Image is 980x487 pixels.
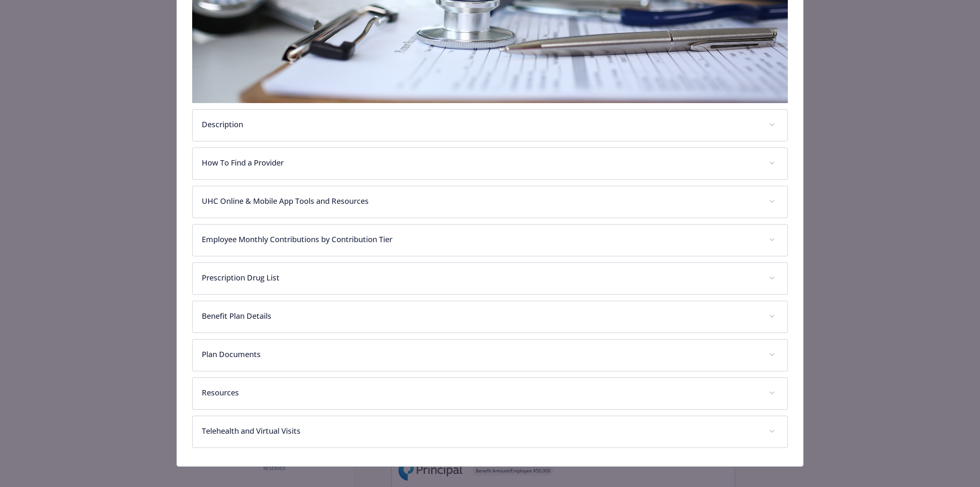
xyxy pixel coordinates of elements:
[202,119,760,130] p: Description
[202,387,760,398] p: Resources
[193,378,787,409] div: Resources
[202,310,760,322] p: Benefit Plan Details
[193,416,787,448] div: Telehealth and Virtual Visits
[193,225,787,256] div: Employee Monthly Contributions by Contribution Tier
[202,157,760,169] p: How To Find a Provider
[193,263,787,294] div: Prescription Drug List
[202,195,760,207] p: UHC Online & Mobile App Tools and Resources
[202,425,760,437] p: Telehealth and Virtual Visits
[193,148,787,179] div: How To Find a Provider
[202,349,760,360] p: Plan Documents
[193,339,787,371] div: Plan Documents
[193,186,787,218] div: UHC Online & Mobile App Tools and Resources
[193,110,787,141] div: Description
[202,234,760,245] p: Employee Monthly Contributions by Contribution Tier
[193,301,787,333] div: Benefit Plan Details
[202,272,760,284] p: Prescription Drug List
